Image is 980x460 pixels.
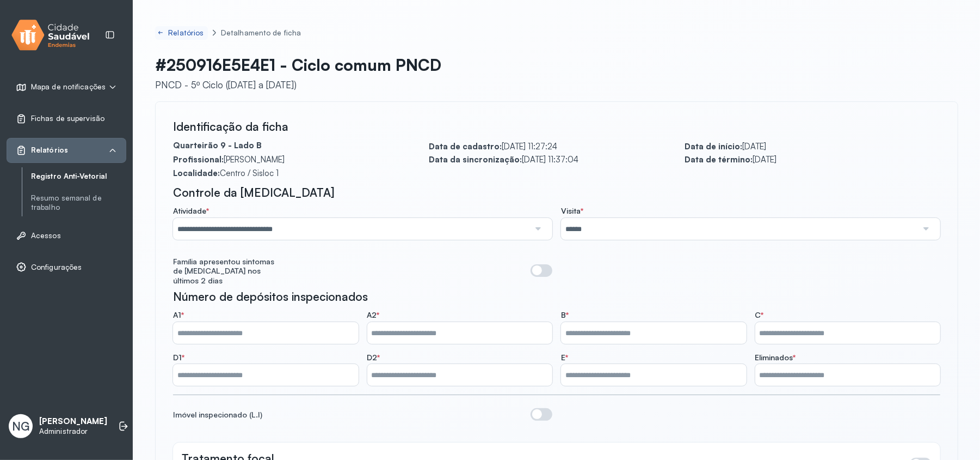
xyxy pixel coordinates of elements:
p: #250916E5E4E1 - Ciclo comum PNCD [155,55,441,75]
span: A1 [173,310,184,320]
a: Configurações [16,262,117,273]
span: Data de término: [685,154,753,165]
span: Atividade [173,206,209,216]
a: Detalhamento de ficha [219,26,303,40]
span: Acessos [31,231,61,240]
a: Fichas de supervisão [16,113,117,124]
span: D1 [173,353,184,362]
span: [DATE] 11:27:24 [502,141,557,152]
p: Administrador [39,427,107,436]
img: logo.svg [11,17,90,53]
div: Família apresentou sintomas de [MEDICAL_DATA] nos últimos 2 dias [173,257,282,286]
span: Configurações [31,263,82,272]
span: Mapa de notificações [31,82,106,92]
div: Número de depósitos inspecionados [173,289,940,304]
div: Quarteirão 9 - Lado B [173,141,429,152]
span: Data da sincronização: [429,154,522,165]
a: Resumo semanal de trabalho [31,191,126,214]
span: Localidade: [173,168,220,178]
p: [PERSON_NAME] [39,416,107,427]
span: C [755,310,764,320]
div: Controle da [MEDICAL_DATA] [173,185,940,199]
span: Eliminados [755,353,796,362]
a: Resumo semanal de trabalho [31,193,126,212]
span: [DATE] [753,154,776,165]
span: Profissional: [173,154,224,165]
span: [DATE] 11:37:04 [522,154,578,165]
span: NG [12,419,29,433]
a: Registro Anti-Vetorial [31,170,126,183]
span: E [561,353,568,362]
span: Centro / Sisloc 1 [220,168,279,178]
div: Relatórios [168,28,206,38]
span: [PERSON_NAME] [224,154,285,165]
div: Imóvel inspecionado (L.I) [173,410,262,420]
a: Relatórios [155,26,208,40]
div: Detalhamento de ficha [221,28,301,38]
span: Relatórios [31,146,68,155]
span: B [561,310,569,320]
span: Visita [561,206,583,216]
div: Identificação da ficha [173,119,940,134]
span: D2 [367,353,380,362]
div: PNCD - 5º Ciclo ([DATE] a [DATE]) [155,79,441,90]
span: [DATE] [742,141,766,152]
a: Registro Anti-Vetorial [31,172,126,181]
span: A2 [367,310,380,320]
span: Data de cadastro: [429,141,502,152]
span: Data de início: [685,141,742,152]
a: Acessos [16,230,117,241]
span: Fichas de supervisão [31,114,104,123]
